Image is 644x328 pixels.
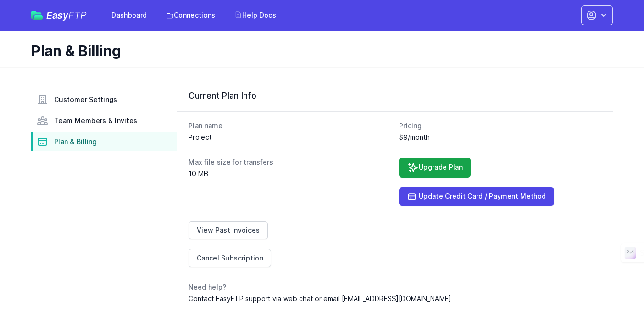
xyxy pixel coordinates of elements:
[189,283,601,292] dt: Need help?
[189,169,391,179] dd: 10 MB
[46,11,87,20] span: Easy
[31,132,177,151] a: Plan & Billing
[31,42,605,59] h1: Plan & Billing
[160,7,221,24] a: Connections
[31,111,177,130] a: Team Members & Invites
[189,249,271,267] a: Cancel Subscription
[31,90,177,109] a: Customer Settings
[229,7,282,24] a: Help Docs
[31,11,43,20] img: easyftp_logo.png
[399,121,602,131] dt: Pricing
[54,116,137,125] span: Team Members & Invites
[189,133,391,142] dd: Project
[399,187,554,206] a: Update Credit Card / Payment Method
[31,11,87,20] a: EasyFTP
[106,7,153,24] a: Dashboard
[399,133,602,142] dd: $9/month
[189,221,268,239] a: View Past Invoices
[189,158,391,167] dt: Max file size for transfers
[189,294,601,304] dd: Contact EasyFTP support via web chat or email [EMAIL_ADDRESS][DOMAIN_NAME]
[399,158,471,178] a: Upgrade Plan
[189,90,601,102] h3: Current Plan Info
[54,137,97,147] span: Plan & Billing
[189,121,391,131] dt: Plan name
[68,10,87,21] span: FTP
[54,95,117,104] span: Customer Settings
